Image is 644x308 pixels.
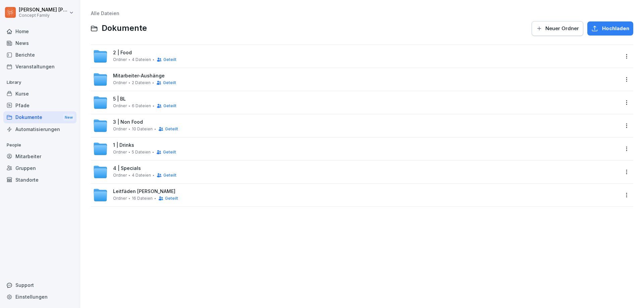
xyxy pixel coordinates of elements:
span: 6 Dateien [132,104,151,108]
span: Mitarbeiter-Aushänge [113,73,165,79]
span: 10 Dateien [132,127,153,131]
span: 3 | Non Food [113,119,143,125]
span: 4 | Specials [113,166,141,171]
a: 4 | SpecialsOrdner4 DateienGeteilt [93,165,619,179]
span: Dokumente [102,23,147,33]
p: [PERSON_NAME] [PERSON_NAME] [19,7,68,13]
span: 2 | Food [113,50,132,56]
a: Einstellungen [3,291,76,303]
span: 1 | Drinks [113,142,134,148]
a: Leitfäden [PERSON_NAME]Ordner16 DateienGeteilt [93,188,619,202]
a: 1 | DrinksOrdner5 DateienGeteilt [93,141,619,156]
div: New [63,114,74,121]
button: Neuer Ordner [532,21,583,36]
span: Neuer Ordner [545,25,579,32]
p: Concept Family [19,13,68,18]
a: Standorte [3,174,76,186]
a: 2 | FoodOrdner4 DateienGeteilt [93,49,619,64]
a: Home [3,25,76,37]
span: 4 Dateien [132,173,151,178]
span: 5 Dateien [132,150,151,155]
span: 16 Dateien [132,196,153,201]
span: Ordner [113,173,127,178]
a: Mitarbeiter-AushängeOrdner2 DateienGeteilt [93,72,619,87]
span: 2 Dateien [132,80,151,85]
a: Automatisierungen [3,123,76,135]
div: Dokumente [3,111,76,124]
span: Ordner [113,57,127,62]
span: Ordner [113,196,127,201]
a: 5 | BLOrdner6 DateienGeteilt [93,95,619,110]
p: Library [3,77,76,88]
span: Geteilt [163,57,176,62]
span: Geteilt [165,127,178,131]
span: Ordner [113,127,127,131]
a: Veranstaltungen [3,61,76,72]
a: Gruppen [3,162,76,174]
div: Support [3,279,76,291]
span: Geteilt [163,80,176,85]
span: Hochladen [602,25,629,32]
span: 4 Dateien [132,57,151,62]
a: Alle Dateien [91,10,119,16]
a: Mitarbeiter [3,150,76,162]
a: DokumenteNew [3,111,76,124]
a: News [3,37,76,49]
span: Ordner [113,150,127,155]
a: Berichte [3,49,76,61]
a: Pfade [3,100,76,111]
span: Geteilt [163,104,176,108]
span: Leitfäden [PERSON_NAME] [113,189,175,194]
span: Ordner [113,104,127,108]
span: Geteilt [163,150,176,155]
p: People [3,140,76,150]
span: Geteilt [165,196,178,201]
span: Ordner [113,80,127,85]
span: Geteilt [163,173,176,178]
a: Kurse [3,88,76,100]
a: 3 | Non FoodOrdner10 DateienGeteilt [93,118,619,133]
span: 5 | BL [113,96,126,102]
button: Hochladen [587,21,633,36]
